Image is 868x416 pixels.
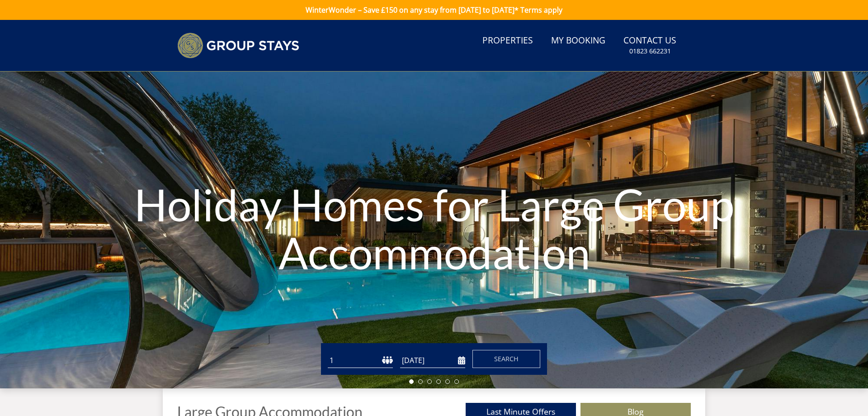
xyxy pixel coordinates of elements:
[177,33,299,58] img: Group Stays
[479,31,537,51] a: Properties
[629,47,671,56] small: 01823 662231
[547,31,609,51] a: My Booking
[620,31,680,60] a: Contact Us01823 662231
[472,350,540,368] button: Search
[494,354,519,363] span: Search
[400,353,465,368] input: Arrival Date
[130,163,738,294] h1: Holiday Homes for Large Group Accommodation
